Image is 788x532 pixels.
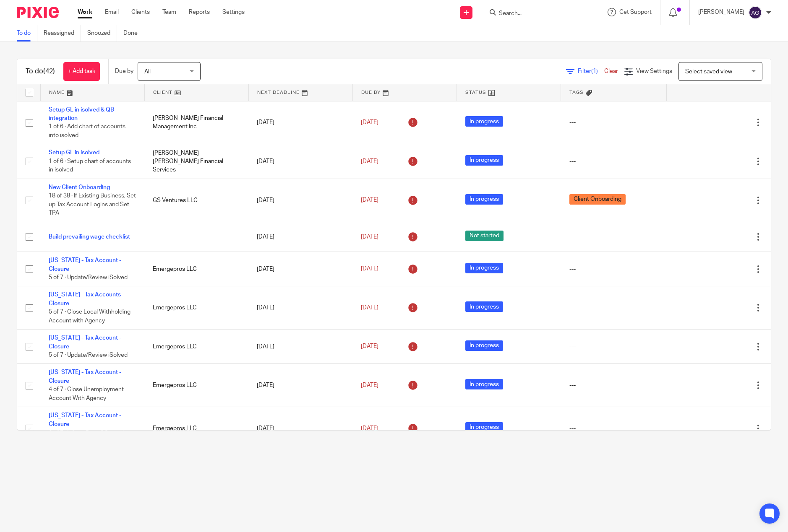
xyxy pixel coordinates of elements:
[569,194,626,205] span: Client Onboarding
[361,119,378,125] span: [DATE]
[44,25,81,42] a: Reassigned
[49,158,131,173] span: 1 of 6 · Setup chart of accounts in isolved
[144,69,151,75] span: All
[361,382,378,388] span: [DATE]
[78,8,92,16] a: Work
[43,68,55,75] span: (42)
[465,340,503,351] span: In progress
[49,275,128,280] span: 5 of 7 · Update/Review iSolved
[144,330,248,364] td: Emergepros LLC
[49,234,130,240] a: Build prevailing wage checklist
[49,309,130,324] span: 5 of 7 · Close Local Withholding Account with Agency
[248,364,352,407] td: [DATE]
[248,144,352,179] td: [DATE]
[49,335,121,349] a: [US_STATE] - Tax Account - Closure
[49,430,130,444] span: 6 of 7 · Inform Payroll Specialist when completed
[115,67,133,75] p: Due by
[248,252,352,286] td: [DATE]
[49,124,125,138] span: 1 of 6 · Add chart of accounts into isolved
[361,344,378,350] span: [DATE]
[49,413,121,427] a: [US_STATE] - Tax Account - Closure
[49,107,114,121] a: Setup GL in isolved & QB integration
[49,150,99,156] a: Setup GL in isolved
[222,8,245,16] a: Settings
[248,222,352,252] td: [DATE]
[189,8,210,16] a: Reports
[144,252,248,286] td: Emergepros LLC
[105,8,119,16] a: Email
[569,265,658,273] div: ---
[144,286,248,330] td: Emergepros LLC
[123,25,144,42] a: Done
[144,364,248,407] td: Emergepros LLC
[749,6,762,19] img: svg%3E
[569,157,658,166] div: ---
[17,7,59,18] img: Pixie
[87,25,117,42] a: Snoozed
[685,69,732,75] span: Select saved view
[361,426,378,431] span: [DATE]
[569,90,584,95] span: Tags
[569,118,658,127] div: ---
[465,379,503,389] span: In progress
[162,8,176,16] a: Team
[604,68,618,74] a: Clear
[361,305,378,311] span: [DATE]
[361,266,378,272] span: [DATE]
[361,234,378,240] span: [DATE]
[248,286,352,330] td: [DATE]
[26,67,55,76] h1: To do
[636,68,672,74] span: View Settings
[465,301,503,312] span: In progress
[49,257,121,272] a: [US_STATE] - Tax Account - Closure
[131,8,150,16] a: Clients
[465,116,503,127] span: In progress
[49,184,110,190] a: New Client Onboarding
[248,407,352,450] td: [DATE]
[248,101,352,144] td: [DATE]
[465,422,503,433] span: In progress
[361,197,378,203] span: [DATE]
[569,424,658,433] div: ---
[248,330,352,364] td: [DATE]
[498,10,574,18] input: Search
[49,352,128,358] span: 5 of 7 · Update/Review iSolved
[619,9,652,15] span: Get Support
[144,101,248,144] td: [PERSON_NAME] Financial Management Inc
[569,233,658,241] div: ---
[569,381,658,389] div: ---
[144,407,248,450] td: Emergepros LLC
[591,68,598,74] span: (1)
[49,387,124,401] span: 4 of 7 · Close Unemployment Account With Agency
[63,62,100,81] a: + Add task
[361,158,378,164] span: [DATE]
[248,179,352,222] td: [DATE]
[49,193,136,216] span: 18 of 38 · If Existing Business, Set up Tax Account Logins and Set TPA
[578,68,604,74] span: Filter
[465,194,503,205] span: In progress
[569,343,658,351] div: ---
[569,304,658,312] div: ---
[698,8,744,16] p: [PERSON_NAME]
[465,263,503,273] span: In progress
[49,292,124,306] a: [US_STATE] - Tax Accounts - Closure
[144,179,248,222] td: GS Ventures LLC
[465,231,504,241] span: Not started
[17,25,37,42] a: To do
[144,144,248,179] td: [PERSON_NAME] [PERSON_NAME] Financial Services
[49,369,121,384] a: [US_STATE] - Tax Account - Closure
[465,155,503,166] span: In progress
